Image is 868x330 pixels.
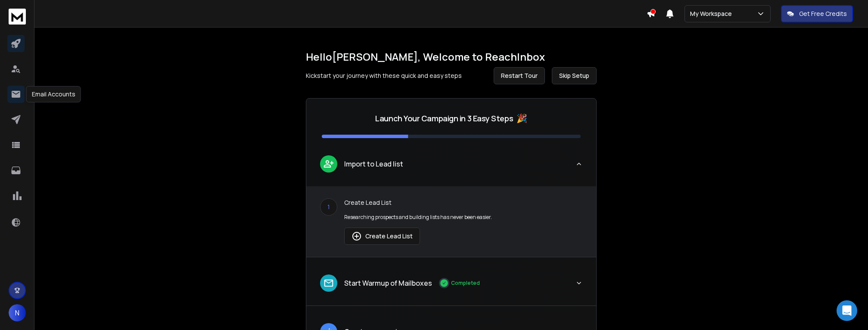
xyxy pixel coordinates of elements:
[26,86,81,102] div: Email Accounts
[516,112,527,124] span: 🎉
[9,304,26,321] button: N
[344,278,432,288] p: Start Warmup of Mailboxes
[552,67,597,84] button: Skip Setup
[306,50,597,64] h1: Hello [PERSON_NAME] , Welcome to ReachInbox
[344,159,403,169] p: Import to Lead list
[559,71,589,80] span: Skip Setup
[344,214,582,221] p: Researching prospects and building lists has never been easier.
[320,198,337,216] div: 1
[344,198,582,207] p: Create Lead List
[306,186,596,257] div: leadImport to Lead list
[375,112,513,124] p: Launch Your Campaign in 3 Easy Steps
[781,5,853,22] button: Get Free Credits
[352,231,362,241] img: lead
[323,158,334,169] img: lead
[9,9,26,25] img: logo
[690,9,735,18] p: My Workspace
[494,67,545,84] button: Restart Tour
[323,278,334,289] img: lead
[799,9,847,18] p: Get Free Credits
[451,280,480,287] p: Completed
[306,268,596,305] button: leadStart Warmup of MailboxesCompleted
[344,228,420,245] button: Create Lead List
[306,148,596,186] button: leadImport to Lead list
[837,300,857,321] div: Open Intercom Messenger
[306,71,462,80] p: Kickstart your journey with these quick and easy steps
